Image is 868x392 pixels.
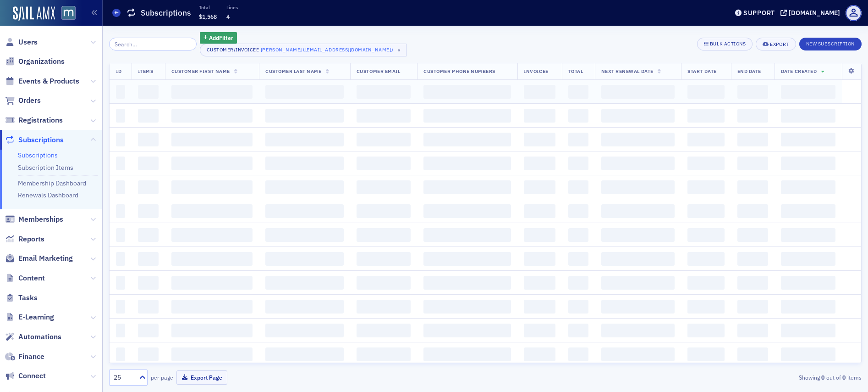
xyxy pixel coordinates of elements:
span: ‌ [781,252,835,266]
span: ‌ [524,276,555,290]
a: Content [5,273,45,283]
span: ‌ [524,109,555,123]
span: ‌ [265,228,344,242]
span: ‌ [524,347,555,361]
span: Connect [18,371,46,381]
span: ‌ [568,347,588,361]
span: ‌ [687,276,724,290]
span: ‌ [357,276,411,290]
span: ‌ [265,347,344,361]
span: ‌ [524,324,555,337]
a: Subscriptions [18,151,58,159]
a: View Homepage [55,6,76,22]
button: [DOMAIN_NAME] [780,10,843,16]
span: ‌ [116,133,125,146]
span: ‌ [687,133,724,146]
span: ‌ [737,228,768,242]
span: Finance [18,352,44,362]
span: ‌ [687,157,724,170]
span: ‌ [116,85,125,99]
span: ‌ [524,252,555,266]
span: ‌ [568,300,588,314]
span: ‌ [737,204,768,218]
span: Orders [18,95,41,106]
span: E-Learning [18,312,54,322]
span: ‌ [116,252,125,266]
span: ‌ [357,157,411,170]
span: ‌ [737,109,768,123]
span: ‌ [171,347,253,361]
button: Bulk Actions [697,38,753,50]
span: Customer First Name [171,68,230,74]
span: ‌ [601,180,675,194]
span: ‌ [737,347,768,361]
span: ‌ [171,85,253,99]
span: ‌ [357,300,411,314]
span: ‌ [171,109,253,123]
span: Automations [18,332,61,342]
span: ‌ [116,180,125,194]
span: ‌ [357,252,411,266]
span: ‌ [357,180,411,194]
span: ‌ [781,204,835,218]
span: ‌ [265,157,344,170]
span: End Date [737,68,761,74]
a: Memberships [5,214,63,224]
span: ‌ [357,347,411,361]
span: Registrations [18,115,63,125]
div: Bulk Actions [710,41,746,46]
span: ‌ [687,252,724,266]
span: ‌ [737,180,768,194]
span: ‌ [138,109,159,123]
span: ID [116,68,121,74]
span: ‌ [601,157,675,170]
span: ‌ [524,157,555,170]
span: ‌ [687,180,724,194]
span: ‌ [601,276,675,290]
span: ‌ [568,228,588,242]
span: ‌ [357,133,411,146]
a: Users [5,37,38,47]
span: ‌ [423,157,511,170]
span: ‌ [737,252,768,266]
div: Export [770,42,789,47]
a: SailAMX [13,6,55,21]
button: Export [756,38,796,50]
span: ‌ [171,324,253,337]
span: Profile [846,5,862,21]
span: ‌ [737,324,768,337]
span: Items [138,68,154,74]
span: ‌ [138,276,159,290]
span: ‌ [116,228,125,242]
span: ‌ [357,324,411,337]
span: ‌ [781,85,835,99]
span: ‌ [568,180,588,194]
span: ‌ [601,300,675,314]
span: ‌ [568,324,588,337]
span: Email Marketing [18,253,73,263]
span: ‌ [357,85,411,99]
span: ‌ [568,157,588,170]
span: ‌ [524,204,555,218]
span: ‌ [423,133,511,146]
span: $1,568 [199,13,217,20]
span: ‌ [171,204,253,218]
a: Subscriptions [5,135,64,145]
a: Email Marketing [5,253,73,263]
span: ‌ [781,324,835,337]
span: Events & Products [18,76,79,86]
span: Customer Last Name [265,68,321,74]
a: Orders [5,95,41,106]
span: ‌ [601,228,675,242]
span: ‌ [568,109,588,123]
span: ‌ [357,204,411,218]
strong: 0 [841,373,847,381]
span: ‌ [423,252,511,266]
span: ‌ [601,324,675,337]
span: ‌ [116,276,125,290]
span: ‌ [116,204,125,218]
input: Search… [109,38,197,50]
strong: 0 [820,373,826,381]
span: ‌ [687,324,724,337]
span: ‌ [171,133,253,146]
